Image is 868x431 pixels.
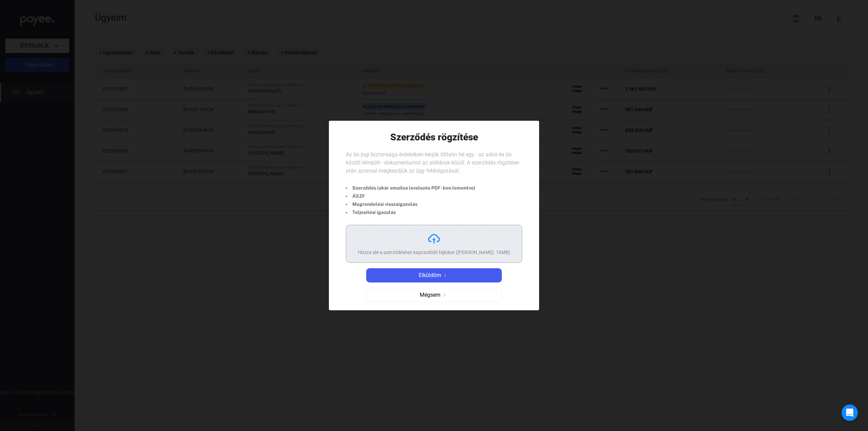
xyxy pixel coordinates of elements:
[346,192,475,200] li: ÁSZF
[842,405,858,421] div: Open Intercom Messenger
[346,184,475,192] li: Szerződés (akár emailes levelezés PDF-ben lementve)
[346,208,475,216] li: Teljesítési igazolás
[420,291,440,299] span: Mégsem
[366,268,502,282] button: Elküldömarrow-right-white
[419,271,441,279] span: Elküldöm
[346,151,519,174] span: Az ön jogi biztonsága érdekében kérjük töltsön fel egy - az adós és ön között létrejött - dokumen...
[346,200,475,208] li: Megrendelési visszaigazolás
[441,274,449,277] img: arrow-right-white
[390,131,478,143] h1: Szerződés rögzítése
[366,288,502,302] button: Mégsemarrow-right-grey
[440,293,449,297] img: arrow-right-grey
[358,249,510,256] div: Húzza ide a szerződéshez kapcsolódó fájlokat ([PERSON_NAME]. 10MB)
[427,232,441,246] img: upload-cloud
